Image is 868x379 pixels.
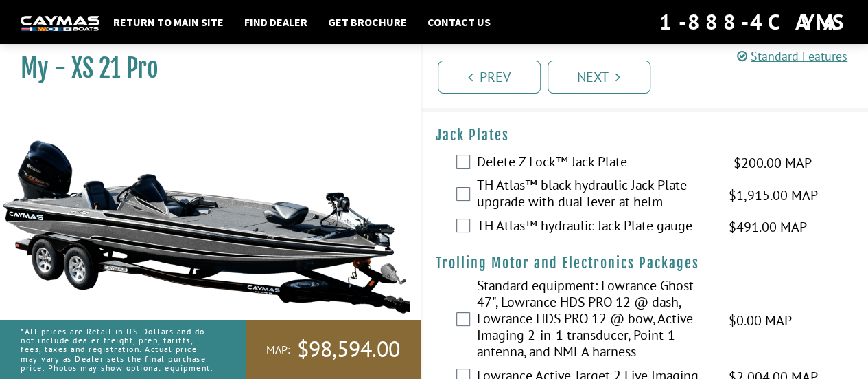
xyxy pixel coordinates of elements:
[729,310,792,331] span: $0.00 MAP
[266,343,290,357] span: MAP:
[659,7,847,37] div: 1-888-4CAYMAS
[21,320,215,379] p: *All prices are Retail in US Dollars and do not include dealer freight, prep, tariffs, fees, taxe...
[548,61,650,94] a: Next
[237,13,314,31] a: Find Dealer
[477,153,712,173] label: Delete Z Lock™ Jack Plate
[21,53,386,84] h1: My - XS 21 Pro
[438,61,541,94] a: Prev
[321,13,414,31] a: Get Brochure
[477,177,712,213] label: TH Atlas™ black hydraulic Jack Plate upgrade with dual lever at helm
[477,277,712,363] label: Standard equipment: Lowrance Ghost 47", Lowrance HDS PRO 12 @ dash, Lowrance HDS PRO 12 @ bow, Ac...
[477,217,712,237] label: TH Atlas™ hydraulic Jack Plate gauge
[246,320,421,379] a: MAP:$98,594.00
[21,16,99,30] img: white-logo-c9c8dbefe5ff5ceceb0f0178aa75bf4bb51f6bca0971e226c86eb53dfe498488.png
[436,255,855,272] h4: Trolling Motor and Electronics Packages
[729,217,807,237] span: $491.00 MAP
[737,48,847,64] a: Standard Features
[106,13,231,31] a: Return to main site
[436,127,855,144] h4: Jack Plates
[421,13,497,31] a: Contact Us
[729,185,818,206] span: $1,915.00 MAP
[297,335,400,364] span: $98,594.00
[729,153,812,173] span: -$200.00 MAP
